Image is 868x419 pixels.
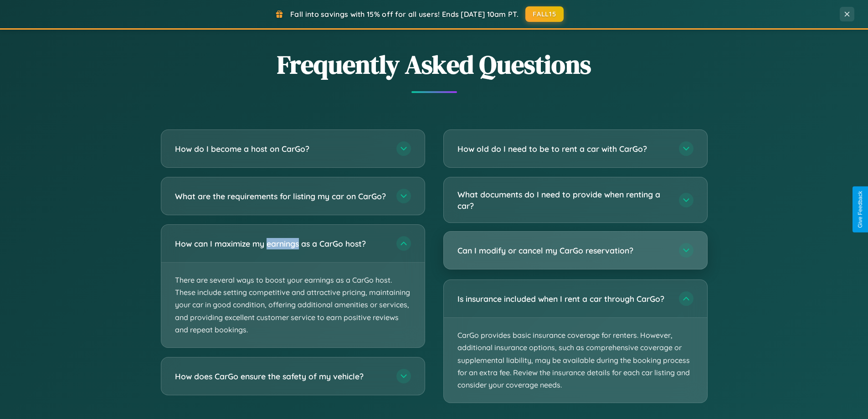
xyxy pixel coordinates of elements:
[457,245,670,256] h3: Can I modify or cancel my CarGo reservation?
[175,371,387,382] h3: How does CarGo ensure the safety of my vehicle?
[457,293,670,305] h3: Is insurance included when I rent a car through CarGo?
[857,191,863,228] div: Give Feedback
[444,318,707,403] p: CarGo provides basic insurance coverage for renters. However, additional insurance options, such ...
[525,6,564,22] button: FALL15
[457,143,670,155] h3: How old do I need to be to rent a car with CarGo?
[175,143,387,155] h3: How do I become a host on CarGo?
[175,191,387,202] h3: What are the requirements for listing my car on CarGo?
[161,263,425,347] p: There are several ways to boost your earnings as a CarGo host. These include setting competitive ...
[175,238,387,249] h3: How can I maximize my earnings as a CarGo host?
[290,10,519,19] span: Fall into savings with 15% off for all users! Ends [DATE] 10am PT.
[457,189,670,211] h3: What documents do I need to provide when renting a car?
[161,47,708,82] h2: Frequently Asked Questions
